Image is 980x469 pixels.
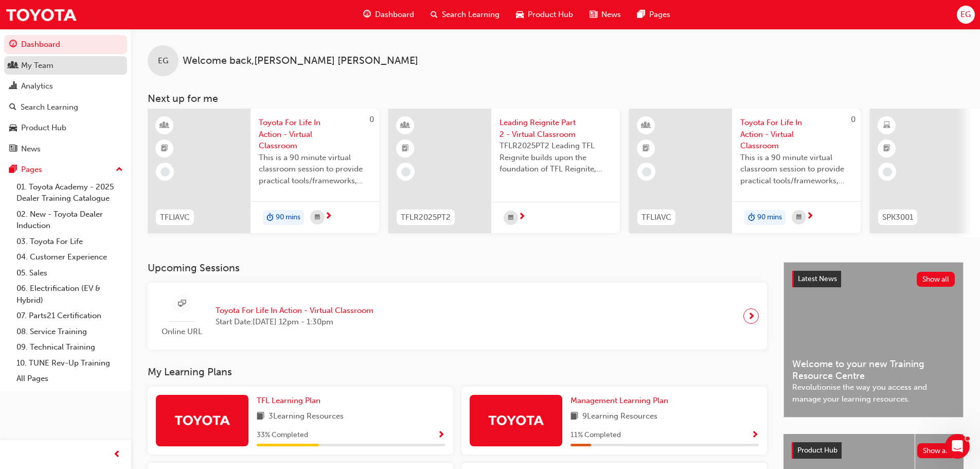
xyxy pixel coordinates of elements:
span: 11 % Completed [571,429,621,441]
span: next-icon [747,309,755,323]
a: All Pages [12,371,127,387]
a: News [4,140,127,159]
span: 0 [369,115,374,124]
a: 0TFLIAVCToyota For Life In Action - Virtual ClassroomThis is a 90 minute virtual classroom sessio... [148,109,379,233]
span: Welcome back , [PERSON_NAME] [PERSON_NAME] [183,55,418,67]
span: learningRecordVerb_NONE-icon [642,167,651,177]
span: learningResourceType_ELEARNING-icon [883,119,890,132]
span: booktick-icon [402,142,409,155]
a: Product Hub [4,118,127,137]
a: Product HubShow all [792,442,955,459]
span: SPK3001 [882,212,913,223]
span: booktick-icon [883,142,890,155]
img: Trak [488,411,544,429]
span: Dashboard [375,9,414,21]
span: learningRecordVerb_NONE-icon [401,167,411,177]
a: guage-iconDashboard [355,4,422,25]
a: search-iconSearch Learning [422,4,508,25]
a: 10. TUNE Rev-Up Training [12,355,127,371]
a: 06. Electrification (EV & Hybrid) [12,281,127,308]
span: learningResourceType_INSTRUCTOR_LED-icon [643,119,650,132]
span: learningResourceType_INSTRUCTOR_LED-icon [161,119,168,132]
a: pages-iconPages [629,4,679,25]
div: Analytics [21,80,53,92]
a: Management Learning Plan [571,395,672,407]
span: up-icon [116,163,123,177]
span: Welcome to your new Training Resource Centre [792,358,955,381]
span: Revolutionise the way you access and manage your learning resources. [792,381,955,405]
span: Leading Reignite Part 2 - Virtual Classroom [500,117,612,140]
span: 33 % Completed [257,429,308,441]
span: TFLIAVC [642,212,671,223]
span: TFLIAVC [160,212,190,223]
span: This is a 90 minute virtual classroom session to provide practical tools/frameworks, behaviours a... [740,152,852,187]
span: next-icon [325,212,332,221]
span: duration-icon [266,211,274,224]
a: news-iconNews [581,4,629,25]
button: Show Progress [437,429,445,442]
span: guage-icon [9,40,17,49]
span: sessionType_ONLINE_URL-icon [178,298,186,310]
span: EG [158,55,168,67]
a: My Team [4,56,127,75]
span: Pages [649,9,670,21]
button: Pages [4,160,127,179]
span: Search Learning [442,9,500,21]
a: Trak [5,3,77,26]
iframe: Intercom live chat [945,434,970,459]
span: car-icon [516,8,524,21]
span: calendar-icon [508,212,513,224]
span: learningRecordVerb_NONE-icon [161,167,170,177]
button: Show Progress [751,429,759,442]
a: 0TFLIAVCToyota For Life In Action - Virtual ClassroomThis is a 90 minute virtual classroom sessio... [629,109,861,233]
span: prev-icon [113,448,121,461]
a: TFLR2025PT2Leading Reignite Part 2 - Virtual ClassroomTFLR2025PT2 Leading TFL Reignite builds upo... [388,109,620,233]
span: TFL Learning Plan [257,396,320,405]
span: 90 mins [757,212,782,223]
span: next-icon [806,212,814,221]
a: Latest NewsShow all [792,271,955,287]
a: Dashboard [4,35,127,54]
span: book-icon [571,410,578,423]
span: Online URL [156,326,207,338]
span: pages-icon [9,165,17,175]
a: car-iconProduct Hub [508,4,581,25]
a: Search Learning [4,98,127,117]
a: 02. New - Toyota Dealer Induction [12,206,127,234]
span: This is a 90 minute virtual classroom session to provide practical tools/frameworks, behaviours a... [259,152,371,187]
div: My Team [21,60,54,72]
img: Trak [174,411,230,429]
a: Latest NewsShow allWelcome to your new Training Resource CentreRevolutionise the way you access a... [783,262,964,418]
span: Start Date: [DATE] 12pm - 1:30pm [216,316,373,328]
a: 01. Toyota Academy - 2025 Dealer Training Catalogue [12,179,127,206]
h3: My Learning Plans [148,366,767,378]
a: 08. Service Training [12,324,127,340]
button: Show all [917,443,956,458]
span: Show Progress [437,431,445,440]
span: next-icon [518,213,526,222]
span: guage-icon [363,8,371,21]
span: car-icon [9,124,17,133]
span: chart-icon [9,82,17,91]
span: pages-icon [637,8,645,21]
span: calendar-icon [796,211,801,224]
a: 09. Technical Training [12,339,127,355]
span: search-icon [9,103,16,112]
span: learningRecordVerb_NONE-icon [883,167,892,177]
div: Pages [21,164,42,176]
a: 04. Customer Experience [12,249,127,265]
span: TFLR2025PT2 Leading TFL Reignite builds upon the foundation of TFL Reignite, reaffirming our comm... [500,140,612,175]
span: Show Progress [751,431,759,440]
span: news-icon [9,145,17,154]
button: DashboardMy TeamAnalyticsSearch LearningProduct HubNews [4,33,127,160]
span: booktick-icon [161,142,168,155]
h3: Upcoming Sessions [148,262,767,274]
span: booktick-icon [643,142,650,155]
h3: Next up for me [131,93,980,105]
span: search-icon [431,8,438,21]
span: News [601,9,621,21]
span: Product Hub [797,446,838,455]
span: EG [960,9,971,21]
div: News [21,143,41,155]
